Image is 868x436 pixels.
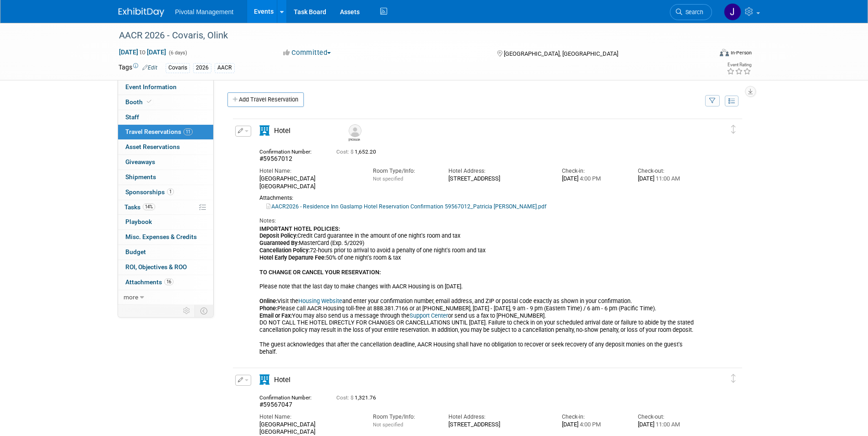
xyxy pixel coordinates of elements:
a: Edit [142,64,157,71]
div: 2026 [193,63,211,73]
a: more [118,290,213,305]
a: Staff [118,110,213,125]
a: Event Information [118,80,213,95]
span: Asset Reservations [125,143,180,150]
span: #59567047 [259,401,292,408]
div: [STREET_ADDRESS] [448,421,548,428]
td: Tags [119,63,157,73]
span: to [138,48,147,56]
div: [DATE] [562,175,624,182]
div: Check-out: [638,413,700,421]
span: Search [682,9,703,16]
div: Room Type/Info: [373,167,435,175]
i: Filter by Traveler [709,98,716,104]
span: Travel Reservations [125,128,193,135]
div: [STREET_ADDRESS] [448,175,548,182]
img: Jessica Gatton [724,3,741,21]
a: Housing Website [298,298,342,304]
div: AACR [215,63,235,73]
div: [GEOGRAPHIC_DATA] [GEOGRAPHIC_DATA] [259,175,359,190]
div: Covaris [166,63,190,73]
div: Notes: [259,217,700,225]
b: Hotel Early Departure Fee: [259,254,326,261]
span: [DATE] [DATE] [119,48,167,56]
div: Attachments: [259,195,700,202]
span: Hotel [274,127,291,135]
span: Cost: $ [336,394,355,401]
span: Staff [125,113,139,121]
span: Tasks [124,203,155,211]
span: Pivotal Management [175,8,234,16]
a: Sponsorships1 [118,185,213,200]
a: Tasks14% [118,200,213,215]
span: 11:00 AM [654,175,680,182]
a: AACR2026 - Residence Inn Gaslamp Hotel Reservation Confirmation 59567012_Patricia [PERSON_NAME].pdf [266,203,546,210]
div: Room Type/Info: [373,413,435,421]
div: [DATE] [562,421,624,428]
b: IMPORTANT HOTEL POLICIES: [259,225,340,232]
span: 11 [183,128,193,135]
i: Click and drag to move item [731,374,736,383]
span: 14% [143,203,155,210]
div: Confirmation Number: [259,146,323,155]
span: Event Information [125,83,177,90]
b: TO CHANGE OR CANCEL YOUR RESERVATION: [259,269,381,276]
i: Hotel [259,126,270,136]
div: [DATE] [638,421,700,428]
div: Confirmation Number: [259,392,323,401]
div: Credit Card guarantee in the amount of one night's room and tax MasterCard (Exp. 5/2029) 72-hours... [259,225,700,356]
img: Format-Inperson.png [720,49,729,56]
a: ROI, Objectives & ROO [118,260,213,275]
a: Attachments16 [118,275,213,290]
a: Giveaways [118,155,213,170]
span: Budget [125,248,146,255]
div: AACR 2026 - Covaris, Olink [116,27,698,44]
b: Online: [259,298,277,304]
div: Patricia Daggett [346,124,362,142]
span: Giveaways [125,158,155,165]
button: Committed [280,48,334,58]
div: In-Person [730,49,752,56]
b: Phone: [259,305,277,312]
a: Travel Reservations11 [118,125,213,139]
td: Personalize Event Tab Strip [179,305,195,317]
span: Hotel [274,376,291,384]
a: Playbook [118,215,213,229]
b: Guaranteed By: [259,239,299,246]
a: Asset Reservations [118,140,213,154]
img: Patricia Daggett [349,124,361,137]
span: 11:00 AM [654,421,680,428]
span: (6 days) [168,50,187,56]
span: Attachments [125,278,173,286]
b: Email or Fax: [259,312,292,319]
span: Not specified [373,176,403,182]
a: Support Center [410,312,448,319]
span: 1,652.20 [336,149,380,155]
span: Sponsorships [125,188,174,196]
td: Toggle Event Tabs [194,305,213,317]
div: Hotel Address: [448,413,548,421]
span: Booth [125,98,153,106]
span: Misc. Expenses & Credits [125,233,197,240]
span: Playbook [125,218,152,225]
span: [GEOGRAPHIC_DATA], [GEOGRAPHIC_DATA] [504,50,618,57]
div: [GEOGRAPHIC_DATA] [GEOGRAPHIC_DATA] [259,421,359,436]
span: ROI, Objectives & ROO [125,263,187,271]
div: Check-out: [638,167,700,175]
div: Patricia Daggett [349,137,360,142]
a: Search [670,4,712,20]
a: Shipments [118,170,213,185]
i: Hotel [259,375,270,385]
span: Not specified [373,422,403,428]
img: ExhibitDay [119,8,164,17]
div: Event Format [658,48,752,61]
b: Deposit Policy: [259,232,297,239]
div: [DATE] [638,175,700,182]
div: Hotel Name: [259,167,359,175]
span: 1 [167,188,174,195]
div: Hotel Address: [448,167,548,175]
span: #59567012 [259,155,292,162]
span: more [124,293,138,301]
a: Misc. Expenses & Credits [118,230,213,245]
a: Budget [118,245,213,260]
